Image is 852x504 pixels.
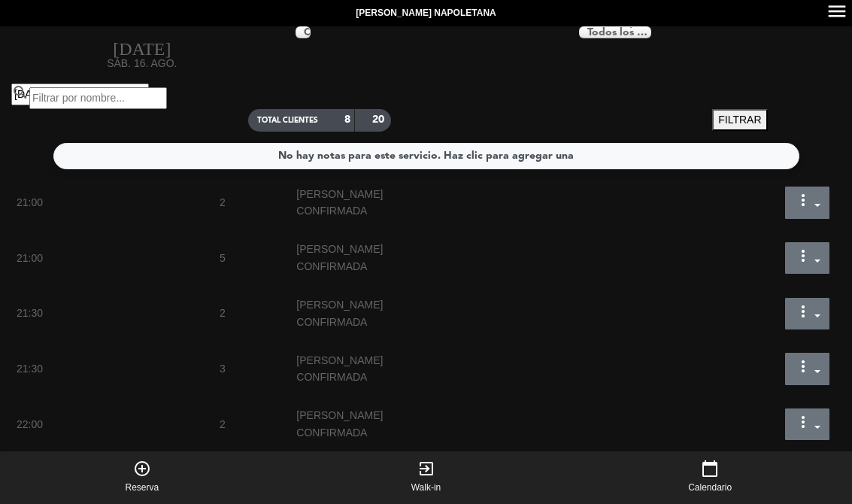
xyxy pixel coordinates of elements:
[296,369,698,386] div: CONFIRMADA
[284,451,569,504] button: exit_to_appWalk-in
[372,114,387,125] strong: 20
[113,37,171,55] i: [DATE]
[296,352,383,369] span: [PERSON_NAME]
[296,258,698,275] div: CONFIRMADA
[417,460,435,478] i: exit_to_app
[220,305,226,322] div: 2
[11,83,29,102] i: search
[296,186,383,203] span: [PERSON_NAME]
[794,413,812,431] i: more_vert
[688,481,732,496] span: Calendario
[17,194,154,211] div: 21:00
[701,460,719,478] i: calendar_today
[296,241,383,258] span: [PERSON_NAME]
[794,191,812,209] i: more_vert
[296,424,698,442] div: CONFIRMADA
[794,247,812,265] i: more_vert
[785,408,829,441] button: more_vert
[11,55,273,83] span: sáb. 16. ago.
[344,114,350,125] strong: 8
[785,298,829,330] button: more_vert
[257,117,318,124] span: TOTAL CLIENTES
[296,296,383,314] span: [PERSON_NAME]
[220,416,226,433] div: 2
[356,6,496,21] span: [PERSON_NAME] Napoletana
[17,305,154,322] div: 21:30
[785,242,829,275] button: more_vert
[220,250,226,267] div: 5
[794,302,812,320] i: more_vert
[411,481,441,496] span: Walk-in
[17,250,154,267] div: 21:00
[568,451,852,504] button: calendar_todayCalendario
[785,353,829,385] button: more_vert
[278,147,574,165] div: No hay notas para este servicio. Haz clic para agregar una
[133,460,151,478] i: add_circle_outline
[296,407,383,424] span: [PERSON_NAME]
[17,360,154,378] div: 21:30
[220,360,226,378] div: 3
[296,314,698,331] div: CONFIRMADA
[296,202,698,220] div: CONFIRMADA
[125,481,159,496] span: Reserva
[794,357,812,375] i: more_vert
[220,194,226,211] div: 2
[17,416,154,433] div: 22:00
[712,109,767,131] button: Filtrar
[29,87,167,109] input: Filtrar por nombre...
[785,187,829,219] button: more_vert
